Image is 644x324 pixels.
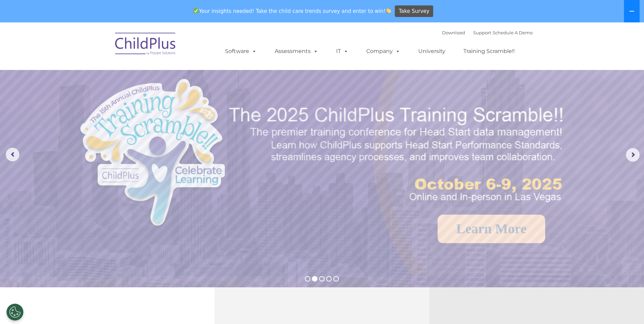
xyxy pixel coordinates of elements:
[442,30,533,35] font: |
[395,5,433,17] a: Take Survey
[6,304,23,321] button: Cookies Settings
[360,44,407,58] a: Company
[493,30,533,35] a: Schedule A Demo
[94,73,123,78] span: Phone number
[194,8,199,13] img: ✅
[386,8,391,13] img: 👏
[457,44,521,58] a: Training Scramble!!
[411,44,452,58] a: University
[21,96,226,202] rs-layer: The Future of ChildPlus is Here!
[329,44,355,58] a: IT
[191,4,394,18] span: Your insights needed! Take the child care trends survey and enter to win!
[268,44,325,58] a: Assessments
[473,30,491,35] a: Support
[218,44,263,58] a: Software
[94,45,115,50] span: Last name
[442,30,465,35] a: Download
[21,214,147,242] a: Request a Demo
[445,103,636,186] rs-layer: Boost your productivity and streamline your success in ChildPlus Online!
[112,28,180,62] img: ChildPlus by Procare Solutions
[399,5,429,17] span: Take Survey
